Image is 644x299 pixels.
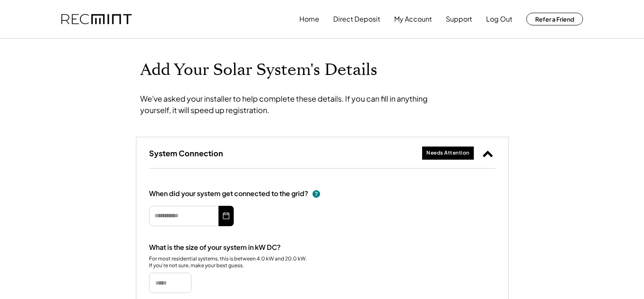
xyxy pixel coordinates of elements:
[61,14,132,25] img: recmint-logotype%403x.png
[526,13,583,25] button: Refer a Friend
[140,60,504,80] h1: Add Your Solar System's Details
[486,11,512,28] button: Log Out
[426,149,470,157] div: Needs Attention
[333,11,380,28] button: Direct Deposit
[394,11,432,28] button: My Account
[299,11,319,28] button: Home
[149,148,223,158] h3: System Connection
[140,93,458,116] div: We've asked your installer to help complete these details. If you can fill in anything yourself, ...
[149,189,308,198] div: When did your system get connected to the grid?
[149,255,308,270] div: For most residential systems, this is between 4.0 kW and 20.0 kW. If you're not sure, make your b...
[446,11,472,28] button: Support
[149,243,281,252] div: What is the size of your system in kW DC?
